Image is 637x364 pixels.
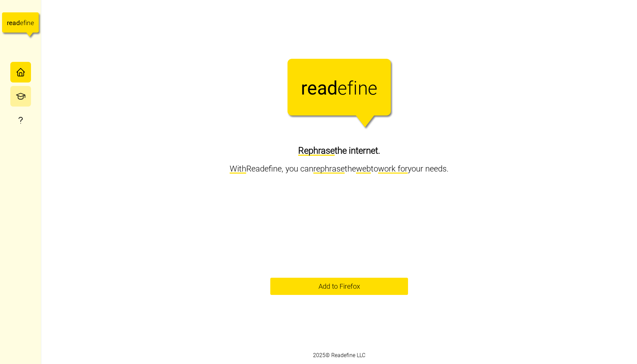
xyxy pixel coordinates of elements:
tspan: e [20,19,23,27]
tspan: d [16,19,20,27]
tspan: n [27,19,31,27]
tspan: i [25,19,27,27]
a: Add to Firefox [270,278,408,295]
p: Readefine, you can the to your needs. [230,162,449,175]
tspan: d [327,77,337,99]
span: Firefox [318,278,360,295]
tspan: f [347,77,354,99]
tspan: e [368,77,377,99]
span: Rephrase [298,145,335,156]
h2: the internet. [298,145,380,157]
tspan: i [353,77,357,99]
tspan: e [337,77,347,99]
tspan: r [7,19,9,27]
tspan: a [317,77,327,99]
tspan: e [31,19,34,27]
span: Add to [318,283,338,290]
tspan: e [9,19,12,27]
span: rephrase [313,164,345,174]
tspan: e [307,77,317,99]
tspan: a [12,19,16,27]
tspan: r [301,77,307,99]
span: With [230,164,246,174]
tspan: f [23,19,26,27]
span: work for [378,164,408,174]
span: web [356,164,371,174]
div: 2025 © Readefine LLC [310,348,369,363]
tspan: n [358,77,368,99]
a: readefine [2,5,39,43]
